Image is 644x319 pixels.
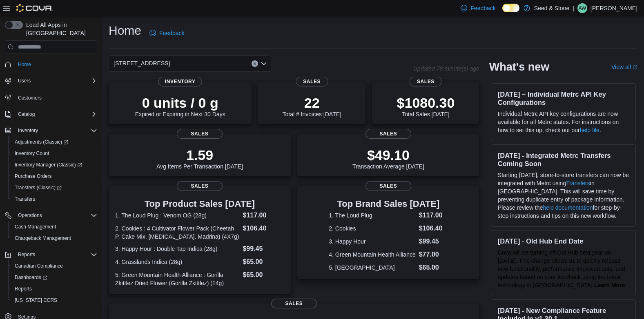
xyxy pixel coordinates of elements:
span: Reports [15,250,97,259]
dd: $77.00 [419,250,448,259]
span: Reports [18,251,35,258]
span: Feedback [470,4,495,12]
dd: $65.00 [243,257,284,267]
button: [US_STATE] CCRS [8,295,100,306]
a: Transfers [11,194,38,204]
span: Inventory Manager (Classic) [11,160,97,170]
a: Transfers (Classic) [8,182,100,193]
span: Transfers [11,194,97,204]
span: Transfers (Classic) [15,184,62,191]
button: Customers [2,91,100,103]
h3: Top Brand Sales [DATE] [329,199,448,209]
span: Cova will be turning off Old Hub next year on [DATE]. This change allows us to quickly release ne... [498,249,625,288]
span: Inventory [15,126,97,135]
button: Reports [8,283,100,295]
button: Canadian Compliance [8,260,100,272]
button: Transfers [8,193,100,205]
a: Learn More [594,282,625,288]
svg: External link [633,65,637,70]
p: Seed & Stone [534,3,569,13]
span: Dashboards [11,272,97,282]
div: Expired or Expiring in Next 30 Days [135,95,225,117]
a: [US_STATE] CCRS [11,295,60,305]
dd: $106.40 [419,224,448,233]
p: Starting [DATE], store-to-store transfers can now be integrated with Metrc using in [GEOGRAPHIC_D... [498,171,629,220]
dt: 3. Happy Hour : Double Tap Indica (28g) [115,245,239,253]
span: Inventory Manager (Classic) [15,162,82,168]
span: Feedback [159,29,184,37]
dd: $117.00 [419,210,448,220]
a: Reports [11,284,35,294]
span: Reports [15,286,32,292]
input: Dark Mode [502,4,519,12]
span: Catalog [18,111,35,117]
span: Inventory Count [11,148,97,158]
a: Inventory Manager (Classic) [11,160,85,170]
a: Transfers [566,180,590,186]
span: Sales [177,181,223,191]
span: Sales [177,129,223,139]
dt: 5. Green Mountain Health Alliance : Gorilla Zkittlez Dried Flower (Gorilla Zkittlez) (14g) [115,271,239,287]
p: | [573,3,574,13]
a: Adjustments (Classic) [11,137,71,147]
span: Cash Management [15,224,56,230]
a: Home [15,60,34,69]
span: Catalog [15,109,97,119]
button: Users [15,76,34,86]
span: Inventory Count [15,150,49,157]
img: Cova [16,4,53,12]
h3: [DATE] - Integrated Metrc Transfers Coming Soon [498,151,629,168]
button: Open list of options [261,60,267,67]
span: [US_STATE] CCRS [15,297,57,303]
a: Adjustments (Classic) [8,136,100,148]
span: AW [578,3,586,13]
span: Sales [271,299,317,308]
a: help documentation [543,204,593,211]
span: Dashboards [15,274,47,281]
button: Inventory Count [8,148,100,159]
a: Feedback [146,25,187,41]
dt: 4. Green Mountain Health Alliance [329,250,415,259]
a: help file [580,127,599,133]
button: Catalog [15,109,38,119]
p: 22 [282,95,341,111]
p: [PERSON_NAME] [591,3,637,13]
span: Cash Management [11,222,97,232]
button: Home [2,58,100,70]
p: $49.10 [352,147,424,163]
span: Adjustments (Classic) [11,137,97,147]
p: $1080.30 [397,95,455,111]
a: Customers [15,93,45,103]
span: Sales [365,129,411,139]
span: Canadian Compliance [11,261,97,271]
dt: 5. [GEOGRAPHIC_DATA] [329,264,415,272]
dt: 1. The Loud Plug [329,211,415,219]
a: Transfers (Classic) [11,183,65,193]
button: Chargeback Management [8,233,100,244]
span: Users [15,76,97,86]
a: Cash Management [11,222,59,232]
h2: What's new [489,60,549,73]
span: Sales [410,77,442,86]
span: Transfers [15,196,35,202]
div: Alex Wang [577,3,587,13]
span: Operations [15,210,97,220]
a: Canadian Compliance [11,261,66,271]
button: Catalog [2,109,100,120]
span: Canadian Compliance [15,263,63,269]
dt: 1. The Loud Plug : Venom OG (28g) [115,211,239,219]
span: Chargeback Management [15,235,71,241]
span: Purchase Orders [11,171,97,181]
span: Transfers (Classic) [11,183,97,193]
button: Clear input [252,60,258,67]
button: Cash Management [8,221,100,233]
dd: $65.00 [243,270,284,280]
h1: Home [109,22,141,39]
span: Adjustments (Classic) [15,139,68,145]
span: Operations [18,212,42,219]
a: Purchase Orders [11,171,55,181]
dt: 3. Happy Hour [329,237,415,246]
button: Users [2,75,100,86]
